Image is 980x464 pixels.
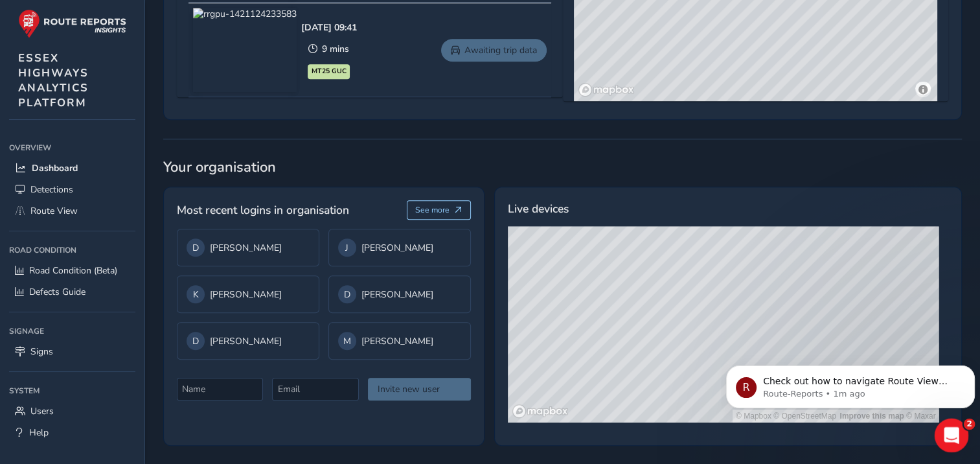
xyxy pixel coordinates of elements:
a: Defects Guide [9,281,135,303]
span: Users [30,405,54,417]
span: Defects Guide [29,286,85,298]
a: Help [9,422,135,443]
input: Name [177,378,263,400]
a: Signs [9,341,135,362]
div: [PERSON_NAME] [338,332,461,350]
div: [PERSON_NAME] [187,238,310,257]
div: [PERSON_NAME] [338,238,461,257]
div: Road Condition [9,240,135,260]
iframe: Intercom notifications message [721,338,980,429]
span: D [344,288,350,301]
input: Email [272,378,358,400]
a: Road Condition (Beta) [9,260,135,281]
span: Dashboard [32,162,78,174]
span: Live devices [508,200,569,217]
img: rrgpu-1421124233583 [193,8,297,92]
span: Most recent logins in organisation [177,202,349,218]
span: Help [29,426,49,439]
span: Detections [30,183,73,196]
img: rr logo [18,9,126,38]
a: Users [9,400,135,422]
div: [PERSON_NAME] [187,332,310,350]
a: Dashboard [9,157,135,179]
span: Your organisation [163,157,962,177]
iframe: Intercom live chat [935,419,969,453]
div: Overview [9,138,135,157]
span: MT25 GUC [312,66,347,76]
span: K [193,288,199,301]
span: D [192,335,199,347]
span: J [345,242,348,254]
div: [PERSON_NAME] [338,285,461,303]
a: Detections [9,179,135,200]
div: System [9,381,135,400]
span: See more [415,205,450,215]
span: D [192,242,199,254]
div: [PERSON_NAME] [187,285,310,303]
span: Route View [30,205,78,217]
span: ESSEX HIGHWAYS ANALYTICS PLATFORM [18,51,89,110]
span: 2 [964,419,975,430]
button: See more [407,200,471,220]
span: Signs [30,345,53,358]
a: Route View [9,200,135,222]
a: Awaiting trip data [441,39,547,62]
span: 9 mins [322,43,349,55]
span: M [343,335,351,347]
div: [DATE] 09:41 [301,21,357,34]
div: Signage [9,321,135,341]
span: Road Condition (Beta) [29,264,117,277]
